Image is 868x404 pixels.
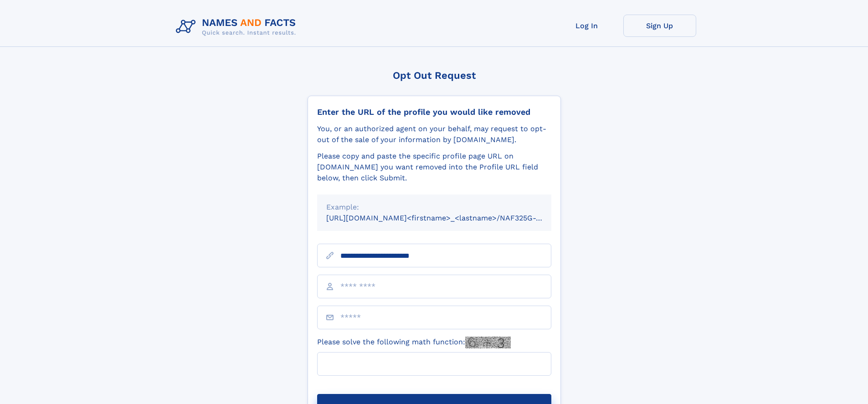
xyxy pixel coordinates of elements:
label: Please solve the following math function: [317,337,511,348]
div: Example: [326,202,542,213]
small: [URL][DOMAIN_NAME]<firstname>_<lastname>/NAF325G-xxxxxxxx [326,214,569,222]
img: Logo Names and Facts [172,15,303,39]
div: You, or an authorized agent on your behalf, may request to opt-out of the sale of your informatio... [317,123,551,145]
a: Log In [550,15,623,37]
div: Enter the URL of the profile you would like removed [317,107,551,117]
div: Please copy and paste the specific profile page URL on [DOMAIN_NAME] you want removed into the Pr... [317,151,551,184]
a: Sign Up [623,15,696,37]
div: Opt Out Request [308,70,561,81]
